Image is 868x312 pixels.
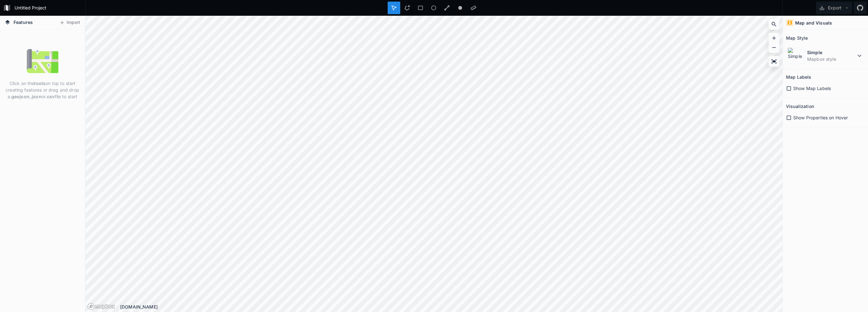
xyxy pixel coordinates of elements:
[14,19,33,26] span: Features
[46,94,55,99] strong: .csv
[793,114,848,121] span: Show Properties on Hover
[807,49,856,56] dt: Simple
[87,303,115,310] a: Mapbox logo
[788,48,804,64] img: Simple
[795,20,832,26] h4: Map and Visuals
[27,45,58,77] img: empty
[816,2,852,14] button: Export
[807,56,856,62] dd: Mapbox style
[786,101,814,111] h2: Visualization
[793,85,831,92] span: Show Map Labels
[10,94,29,99] strong: .geojson
[786,72,811,82] h2: Map Labels
[786,33,808,43] h2: Map Style
[5,80,80,100] p: Click on the on top to start creating features or drag and drop a , or file to start
[120,303,783,310] div: [DOMAIN_NAME]
[56,18,83,28] button: Import
[31,94,42,99] strong: .json
[34,81,45,86] strong: tools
